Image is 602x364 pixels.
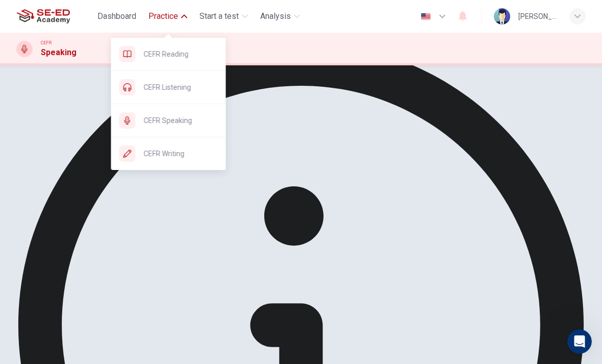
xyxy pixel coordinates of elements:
[16,6,70,27] img: SE-ED Academy logo
[20,125,184,142] p: How can we help?
[111,137,226,170] div: CEFR Writing
[494,8,510,25] img: Profile picture
[175,16,194,35] div: Close
[111,104,226,137] div: CEFR Speaking
[20,72,184,125] p: Hey Suthida. Welcome to EduSynch!
[68,270,136,311] button: Messages
[21,164,155,175] div: Ask a question
[15,258,189,287] div: I lost my test due to a technical error (CEFR Level Test)
[22,296,45,303] span: Home
[21,232,171,254] div: CEFR Level Test Structure and Scoring System
[144,7,191,26] button: Practice
[97,10,136,22] span: Dashboard
[518,10,557,22] div: [PERSON_NAME]
[41,39,52,46] span: CEFR
[21,209,83,220] span: Search for help
[93,7,140,26] button: Dashboard
[16,6,93,27] a: SE-ED Academy logo
[256,7,304,26] button: Analysis
[199,10,239,22] span: Start a test
[567,329,592,354] iframe: Intercom live chat
[159,168,171,181] img: Profile image for Fin
[15,228,189,258] div: CEFR Level Test Structure and Scoring System
[148,10,178,22] span: Practice
[144,48,218,60] span: CEFR Reading
[21,262,171,283] div: I lost my test due to a technical error (CEFR Level Test)
[10,155,194,194] div: Ask a questionAI Agent and team can helpProfile image for Fin
[41,46,77,59] h1: Speaking
[144,81,218,93] span: CEFR Listening
[136,270,204,311] button: Help
[111,71,226,104] div: CEFR Listening
[144,114,218,127] span: CEFR Speaking
[21,175,155,185] div: AI Agent and team can help
[15,204,189,224] button: Search for help
[111,38,226,70] div: CEFR Reading
[260,10,291,22] span: Analysis
[162,296,178,303] span: Help
[419,13,432,20] img: en
[85,296,120,303] span: Messages
[144,148,218,160] span: CEFR Writing
[195,7,252,26] button: Start a test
